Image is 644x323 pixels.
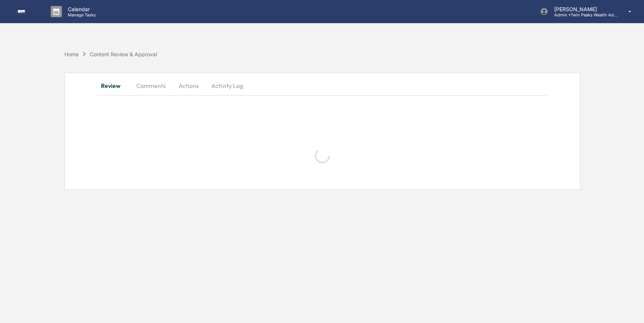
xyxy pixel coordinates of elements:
[548,12,618,18] p: Admin • Twin Peaks Wealth Advisors
[18,10,36,13] img: logo
[97,77,130,95] button: Review
[130,77,172,95] button: Comments
[62,6,100,12] p: Calendar
[62,12,100,18] p: Manage Tasks
[90,51,157,57] div: Content Review & Approval
[172,77,205,95] button: Actions
[548,6,618,12] p: [PERSON_NAME]
[64,51,79,57] div: Home
[205,77,249,95] button: Activity Log
[97,77,548,95] div: secondary tabs example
